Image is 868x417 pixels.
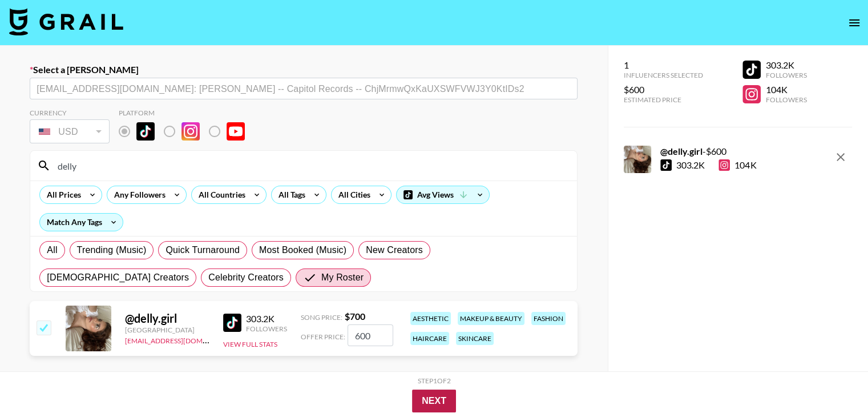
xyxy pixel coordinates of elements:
div: 104K [718,159,756,171]
div: Match Any Tags [40,214,123,231]
button: open drawer [843,11,866,34]
div: 1 [624,59,703,71]
span: New Creators [366,243,423,257]
span: Trending (Music) [77,243,147,257]
span: Most Booked (Music) [259,243,346,257]
div: Platform [119,109,254,117]
input: 700 [348,324,393,346]
div: Estimated Price [624,95,703,104]
img: Instagram [181,122,200,141]
span: All [47,243,57,257]
div: All Tags [272,186,308,203]
div: Any Followers [107,186,168,203]
button: Next [412,390,456,412]
div: $600 [624,84,703,95]
button: View Full Stats [223,340,277,348]
span: Song Price: [301,313,342,322]
span: Offer Price: [301,332,345,341]
div: - $ 600 [660,146,756,157]
input: Search by User Name [51,157,570,175]
div: All Countries [192,186,248,203]
span: My Roster [321,271,364,284]
div: @ delly.girl [125,311,209,326]
img: TikTok [136,122,155,141]
div: Influencers Selected [624,71,703,79]
img: YouTube [227,122,245,141]
div: fashion [531,312,566,325]
div: skincare [456,332,494,345]
strong: @ delly.girl [660,146,703,157]
div: USD [32,122,107,142]
div: makeup & beauty [458,312,524,325]
div: Remove selected talent to change your currency [30,117,110,146]
img: Grail Talent [9,8,123,35]
div: Remove selected talent to change platforms [119,119,254,143]
div: Avg Views [397,186,489,203]
strong: $ 700 [345,311,365,322]
div: All Prices [40,186,83,203]
div: 303.2K [676,159,705,171]
div: 303.2K [246,313,287,324]
div: Followers [246,324,287,333]
a: [EMAIL_ADDRESS][DOMAIN_NAME] [125,334,240,345]
div: 104K [765,84,806,95]
img: TikTok [223,314,241,332]
div: haircare [410,332,449,345]
div: All Cities [332,186,373,203]
span: [DEMOGRAPHIC_DATA] Creators [47,271,189,284]
div: Currency [30,109,110,117]
div: Followers [765,71,806,79]
div: [GEOGRAPHIC_DATA] [125,326,209,334]
label: Select a [PERSON_NAME] [30,64,578,75]
span: Celebrity Creators [208,271,284,284]
button: remove [829,146,852,169]
span: Quick Turnaround [165,243,240,257]
div: 303.2K [765,59,806,71]
div: aesthetic [410,312,451,325]
div: Followers [765,95,806,104]
div: Step 1 of 2 [418,376,451,385]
